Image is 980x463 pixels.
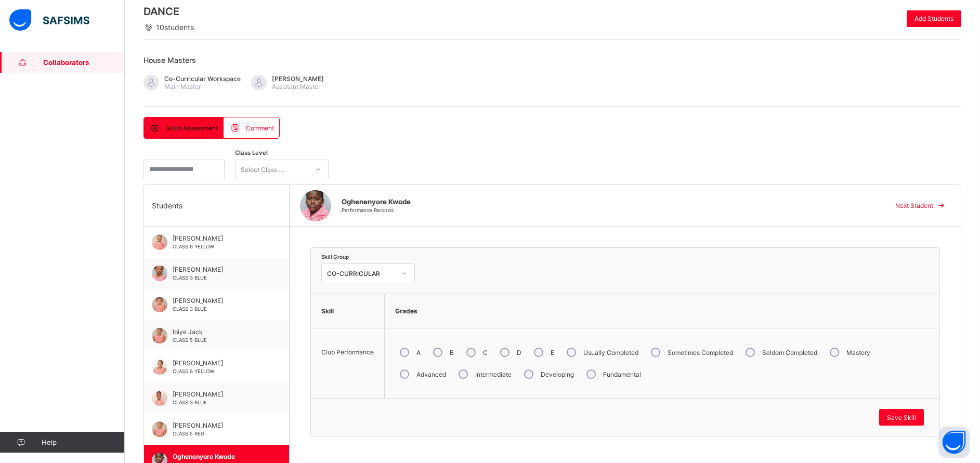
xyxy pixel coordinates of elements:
div: Select Class ... [241,160,283,179]
span: Skill Group [321,254,349,260]
span: [PERSON_NAME] [173,421,266,429]
span: Oghenenyore Kwode [342,197,877,206]
span: Oghenenyore Kwode [173,453,266,460]
div: Grades [390,299,934,323]
img: CST07736.png [152,390,167,406]
div: Skill [316,299,379,323]
span: Class Level [235,149,268,156]
label: D [517,349,521,356]
span: House Masters [143,56,961,64]
span: CLASS 5 RED [173,431,204,436]
button: Open asap [938,427,970,458]
img: 32974.png [152,421,167,437]
span: DANCE [143,5,901,18]
span: CLASS 6 YELLOW [173,244,214,249]
span: Ibiye Jack [173,328,266,336]
img: 74541.png [152,328,167,343]
span: Performance Records [342,207,394,213]
span: Co-Curricular Workspace [164,75,241,83]
span: Add Students [914,15,953,22]
span: CLASS 5 BLUE [173,337,207,343]
span: [PERSON_NAME] [173,297,266,305]
span: Assistant Master [272,83,320,90]
img: 175141.png [152,297,167,312]
label: Advanced [416,371,446,378]
label: Mastery [846,349,870,356]
label: Intermediate [475,371,512,378]
span: Save Skill [887,414,916,421]
span: Club Performance [321,348,374,356]
label: Fundamental [603,371,641,378]
span: Help [42,438,124,446]
img: safsims [9,9,89,31]
span: Next Student [895,202,933,209]
span: [PERSON_NAME] [173,390,266,398]
span: [PERSON_NAME] [173,234,266,242]
span: Comment [246,124,274,132]
label: E [551,349,554,356]
span: CLASS 6 YELLOW [173,368,214,374]
span: [PERSON_NAME] [173,359,266,367]
div: CO-CURRICULAR [327,270,396,277]
span: 10 students [143,23,194,32]
span: [PERSON_NAME] [272,75,324,83]
label: C [483,349,488,356]
label: Usually Completed [583,349,638,356]
span: Collaborators [43,58,125,67]
label: B [450,349,454,356]
span: Students [152,201,182,210]
label: Developing [541,371,574,378]
span: Skills Assessment [166,124,218,132]
img: 50871.png [152,234,167,250]
span: Main Master [164,83,201,90]
span: CLASS 3 BLUE [173,400,207,405]
span: CLASS 3 BLUE [173,275,207,281]
label: Seldom Completed [762,349,817,356]
span: CLASS 3 BLUE [173,306,207,312]
label: A [416,349,421,356]
span: [PERSON_NAME] [173,266,266,273]
label: Sometimes Completed [668,349,733,356]
img: CST08942.png [152,266,167,281]
img: 52241.png [152,359,167,375]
